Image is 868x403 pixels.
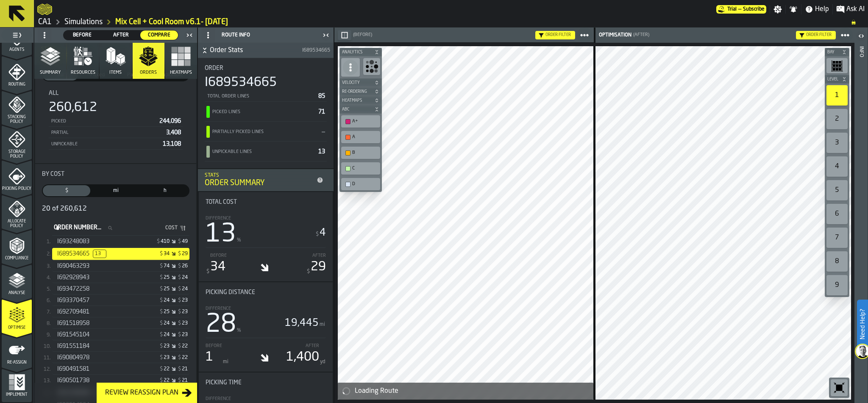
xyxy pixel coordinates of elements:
[338,30,351,40] button: button-
[92,185,139,196] div: thumb
[63,30,102,40] label: button-switch-multi-Before
[49,127,183,138] div: StatList-item-Partial
[826,133,848,153] div: 3
[318,149,325,155] span: 13
[182,320,188,326] div: 23
[164,275,170,281] div: 25
[52,236,189,247] div: StatList-item-[object Object]
[286,350,319,365] div: 1,400
[91,184,140,197] label: button-switch-multi-Distance
[178,343,181,349] span: $
[140,30,178,40] label: button-switch-multi-Compare
[206,395,231,402] label: Difference
[339,114,382,129] div: button-toolbar-undefined
[318,109,325,115] span: 71
[52,306,189,317] div: StatList-item-[object Object]
[160,343,163,349] span: $
[141,185,189,196] div: thumb
[160,332,163,338] span: $
[40,70,61,75] span: Summary
[57,343,89,350] span: I691551184
[178,320,181,326] span: $
[206,312,281,338] div: 28
[67,31,98,39] span: Before
[52,295,189,306] div: StatList-item-[object Object]
[42,204,189,214] div: 20 of 260,612
[206,350,213,365] div: 1
[2,360,32,365] span: Re-assign
[52,222,119,233] input: label
[343,180,378,189] div: D
[57,274,89,281] span: I692928943
[352,134,378,140] div: A
[355,386,590,396] div: Loading Route
[826,180,848,200] div: 5
[2,291,32,295] span: Analyse
[855,29,867,44] label: button-toggle-Open
[2,91,32,125] li: menu Stacking Policy
[205,178,313,188] div: Order Summary
[846,4,865,14] span: Ask AI
[829,378,849,398] div: button-toolbar-undefined
[57,354,89,361] span: I690804978
[825,131,849,155] div: button-toolbar-undefined
[52,340,189,352] div: StatList-item-[object Object]
[340,107,373,112] span: ABC
[182,297,188,303] div: 23
[52,329,189,340] div: StatList-item-[object Object]
[833,4,868,14] label: button-toggle-Ask AI
[164,332,170,338] div: 24
[340,98,373,103] span: Heatmaps
[825,202,849,226] div: button-toolbar-undefined
[160,355,163,361] span: $
[57,250,89,257] span: I689534665
[738,6,741,12] span: —
[826,156,848,177] div: 4
[799,33,804,38] div: Hide filter
[52,260,189,272] div: StatList-item-[object Object]
[320,359,325,365] span: yd
[182,239,188,245] div: 49
[109,70,122,75] span: Items
[307,269,310,275] span: $
[140,184,189,197] label: button-switch-multi-Time
[826,50,840,55] span: Bay
[45,187,89,195] span: $
[164,297,170,303] div: 24
[54,224,101,231] span: label
[164,286,170,292] div: 25
[339,96,382,105] button: button-
[49,90,58,97] span: All
[164,355,170,361] div: 23
[206,199,326,206] div: Title
[339,48,382,56] button: button-
[206,214,231,221] label: Difference
[339,78,382,87] button: button-
[160,263,163,269] span: $
[825,83,849,107] div: button-toolbar-undefined
[164,378,170,384] div: 22
[182,355,188,361] div: 22
[182,309,188,315] div: 23
[164,263,170,269] div: 74
[343,148,378,157] div: B
[716,5,766,14] div: Menu Subscription
[57,366,89,372] span: I690491581
[211,109,315,115] div: Picked Lines
[311,259,326,275] div: 29
[312,251,326,258] label: After
[206,379,242,386] span: Picking Time
[178,378,181,384] span: $
[94,187,138,195] span: mi
[339,176,382,192] div: button-toolbar-undefined
[160,297,163,303] span: $
[205,102,327,122] div: StatList-item-Picked Lines
[52,272,189,283] div: StatList-item-[object Object]
[339,129,382,145] div: button-toolbar-undefined
[178,297,181,303] span: $
[140,31,178,40] div: thumb
[160,275,163,281] span: $
[144,31,175,39] span: Compare
[182,275,188,281] div: 24
[164,320,170,326] div: 24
